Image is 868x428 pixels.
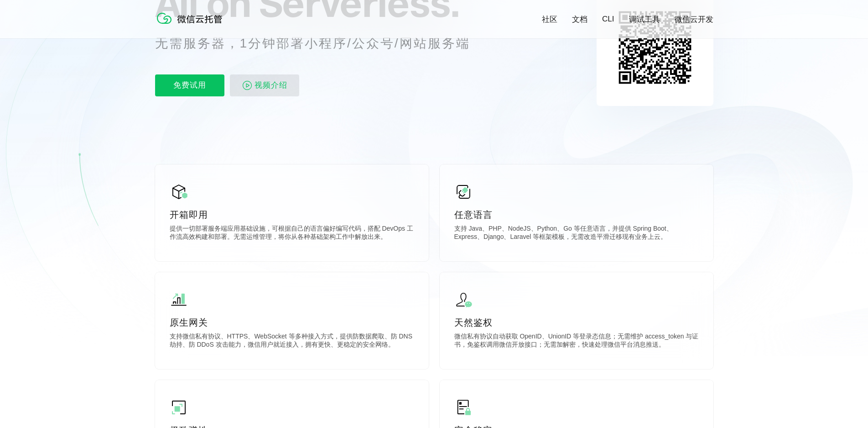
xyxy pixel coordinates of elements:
[170,225,414,243] p: 提供一切部署服务端应用基础设施，可根据自己的语言偏好编写代码，搭配 DevOps 工作流高效构建和部署。无需运维管理，将你从各种基础架构工作中解放出来。
[454,225,699,243] p: 支持 Java、PHP、NodeJS、Python、Go 等任意语言，并提供 Spring Boot、Express、Django、Laravel 等框架模板，无需改造平滑迁移现有业务上云。
[454,208,699,221] p: 任意语言
[572,14,587,25] a: 文档
[155,34,487,53] p: 无需服务器，1分钟部署小程序/公众号/网站服务端
[454,333,699,351] p: 微信私有协议自动获取 OpenID、UnionID 等登录态信息；无需维护 access_token 与证书，免鉴权调用微信开放接口；无需加解密，快速处理微信平台消息推送。
[242,80,253,91] img: video_play.svg
[155,74,224,96] p: 免费试用
[542,14,557,25] a: 社区
[629,14,660,25] a: 调试工具
[675,14,713,25] a: 微信云开发
[155,21,228,29] a: 微信云托管
[255,74,287,96] span: 视频介绍
[155,9,228,27] img: 微信云托管
[454,316,699,329] p: 天然鉴权
[170,316,414,329] p: 原生网关
[602,15,614,24] a: CLI
[170,333,414,351] p: 支持微信私有协议、HTTPS、WebSocket 等多种接入方式，提供防数据爬取、防 DNS 劫持、防 DDoS 攻击能力，微信用户就近接入，拥有更快、更稳定的安全网络。
[170,208,414,221] p: 开箱即用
